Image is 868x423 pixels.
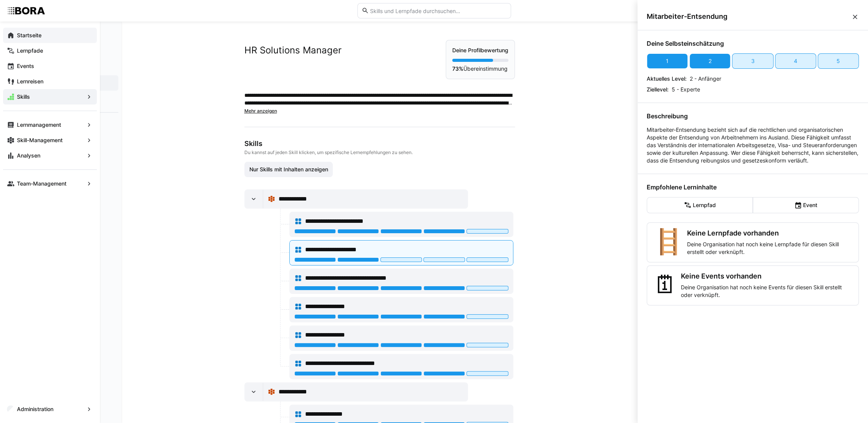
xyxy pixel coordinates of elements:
h4: Beschreibung [647,112,859,120]
strong: 73% [452,65,463,72]
div: 1 [666,57,669,65]
h3: Skills [244,139,513,148]
p: 2 - Anfänger [690,75,721,83]
p: Aktuelles Level: [647,75,687,83]
h4: Deine Selbsteinschätzung [647,40,859,47]
div: 🗓 [653,272,678,299]
p: Mitarbeiter-Entsendung bezieht sich auf die rechtlichen und organisatorischen Aspekte der Entsend... [647,126,859,164]
p: Deine Profilbewertung [452,46,508,54]
h3: Keine Lernpfade vorhanden [687,229,852,237]
p: Deine Organisation hat noch keine Lernpfade für diesen Skill erstellt oder verknüpft. [687,241,852,256]
span: Nur Skills mit Inhalten anzeigen [248,166,329,173]
h3: Keine Events vorhanden [681,272,852,280]
span: Mitarbeiter-Entsendung [647,12,851,21]
eds-button-option: Lernpfad [647,197,753,213]
p: Deine Organisation hat noch keine Events für diesen Skill erstellt oder verknüpft. [681,284,852,299]
div: 2 [709,57,712,65]
button: Nur Skills mit Inhalten anzeigen [244,162,333,177]
p: Ziellevel: [647,86,669,93]
input: Skills und Lernpfade durchsuchen… [369,7,506,14]
eds-button-option: Event [753,197,859,213]
h4: Empfohlene Lerninhalte [647,183,859,191]
div: 5 [836,57,840,65]
p: Du kannst auf jeden Skill klicken, um spezifische Lernempfehlungen zu sehen. [244,149,513,156]
p: Übereinstimmung [452,65,508,73]
h2: HR Solutions Manager [244,45,342,56]
div: 4 [794,57,797,65]
div: 3 [751,57,755,65]
p: 5 - Experte [672,86,700,93]
div: 🪜 [653,229,684,256]
span: Mehr anzeigen [244,108,277,114]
